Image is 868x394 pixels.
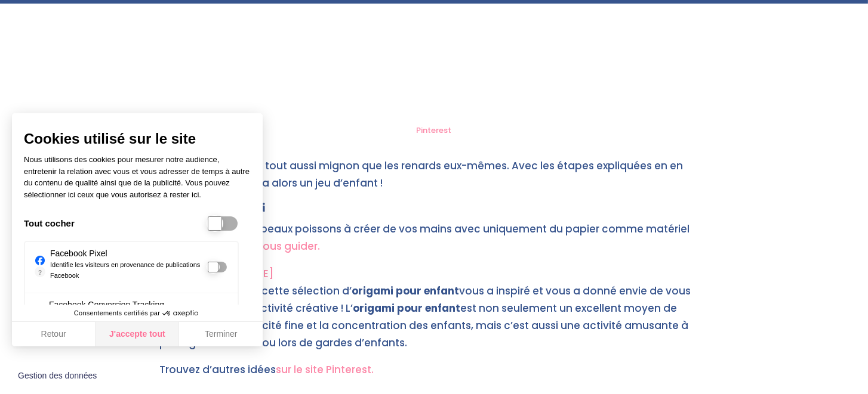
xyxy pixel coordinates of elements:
[35,266,45,277] a: ?
[24,130,251,148] span: Cookies utilisé sur le site
[50,247,207,260] div: Facebook Pixel
[208,262,218,272] input: Facebook Pixel
[49,298,207,311] div: Facebook Conversion Tracking
[50,260,207,287] p: Identifie les visiteurs en provenance de publications Facebook
[159,283,709,362] p: Nous espérons que cette sélection d’ vous a inspiré et vous a donné envie de vous lancer dans cet...
[25,293,238,355] div: La fonctionnalité de suivi des conversions de Facebook permet à un utilisateur de suivre les clic...
[68,306,207,321] button: Consentements certifiés par
[162,296,198,331] svg: Axeptio
[276,362,374,377] a: sur le site Pinterest.
[96,322,179,347] button: J'accepte tout
[159,157,709,202] p: L’origami renard est tout aussi mignon que les renards eux-mêmes. Avec les étapes expliquées en e...
[159,361,709,379] p: Trouvez d’autres idées
[74,310,160,317] span: Consentements certifiés par
[12,322,96,347] button: Retour
[159,221,709,265] p: Vous avez aussi de beaux poissons à créer de vos mains avec uniquement du papier comme matériel !...
[24,217,75,231] p: Tout cocher
[207,260,220,274] div: Facebook Pixel
[353,301,460,315] strong: origami pour enfant
[207,215,223,232] div: Tout cocher
[25,242,238,293] div: Parce que vous ne venez pas tous les jours sur notre site, ce petit bout de code que nous fourni ...
[159,202,709,221] h4: Poisson en origami
[208,216,222,231] input: Tout cocher
[24,154,251,200] p: Nous utilisons des cookies pour mesurer notre audience, entretenir la relation avec vous et vous ...
[18,371,97,381] span: Gestion des données
[179,322,263,347] button: Terminer
[417,125,452,136] a: Pinterest
[11,364,104,389] button: Fermer le widget sans consentement
[352,284,459,298] strong: origami pour enfant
